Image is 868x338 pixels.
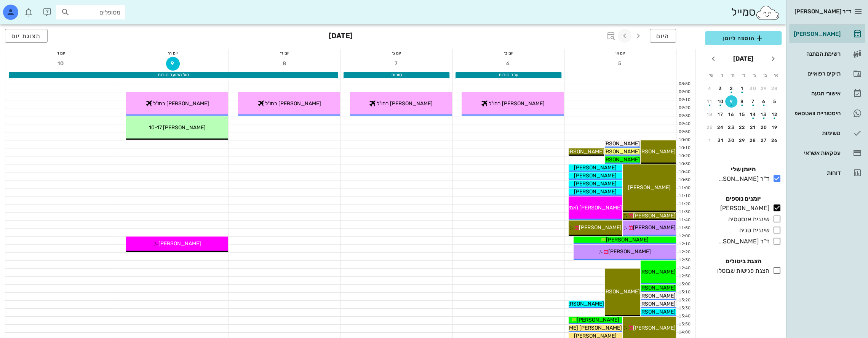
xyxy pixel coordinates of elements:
span: [PERSON_NAME] [606,237,649,243]
div: 11:50 [676,225,692,232]
a: [PERSON_NAME] [789,25,865,43]
div: 10:40 [676,169,692,175]
button: 24 [715,121,727,134]
span: [PERSON_NAME] [561,148,604,155]
span: [PERSON_NAME] [633,325,675,331]
div: 16 [725,112,737,117]
button: 14 [747,108,759,121]
h4: היומן שלי [705,165,782,174]
div: תיקים רפואיים [792,71,841,77]
button: 1 [736,82,748,95]
span: 5 [614,60,627,67]
div: 28 [769,86,781,91]
h3: [DATE] [329,29,353,44]
div: יום ה׳ [117,49,229,57]
div: דוחות [792,170,841,176]
span: [PERSON_NAME] [577,317,619,323]
div: 9 [725,99,737,104]
div: 13:10 [676,289,692,296]
div: 11:00 [676,185,692,192]
div: 1 [736,86,748,91]
a: עסקאות אשראי [789,144,865,162]
span: [PERSON_NAME] [574,164,617,171]
div: שיננית טניה [736,226,769,235]
div: 31 [715,138,727,143]
span: [PERSON_NAME] [608,248,651,255]
span: 9 [166,60,180,67]
div: 15 [736,112,748,117]
div: 10:00 [676,137,692,143]
div: יום ב׳ [453,49,564,57]
span: [PERSON_NAME] [633,309,676,315]
button: 17 [715,108,727,121]
span: [PERSON_NAME] [PERSON_NAME] [536,325,622,331]
div: 8 [736,99,748,104]
span: 8 [278,60,292,67]
div: 6 [758,99,770,104]
div: משימות [792,130,841,136]
div: יום ג׳ [341,49,452,57]
div: 13:40 [676,313,692,320]
div: 12 [769,112,781,117]
div: 21 [747,125,759,130]
button: 4 [703,82,716,95]
span: סוכות [391,72,402,77]
div: ד"ר [PERSON_NAME] [716,174,769,183]
button: 9 [725,95,737,108]
th: ו׳ [716,69,726,82]
div: 14 [747,112,759,117]
div: 10:30 [676,161,692,167]
a: היסטוריית וואטסאפ [789,104,865,122]
div: 11:10 [676,193,692,200]
span: תצוגת יום [11,32,41,40]
span: [PERSON_NAME] [561,301,604,307]
div: 12:40 [676,265,692,272]
button: 11 [703,95,716,108]
div: 13:00 [676,281,692,288]
span: היום [656,32,670,40]
th: ב׳ [760,69,770,82]
button: 18 [703,108,716,121]
button: 22 [736,121,748,134]
div: 12:20 [676,249,692,256]
button: 26 [769,134,781,146]
div: עסקאות אשראי [792,150,841,156]
th: ש׳ [706,69,716,82]
button: 29 [736,134,748,146]
span: [PERSON_NAME] [633,212,675,219]
div: 09:00 [676,89,692,95]
button: 8 [278,57,292,71]
button: 3 [715,82,727,95]
button: 15 [736,108,748,121]
div: היסטוריית וואטסאפ [792,110,841,116]
div: שיננית אנסטסיה [725,215,769,224]
div: 27 [758,138,770,143]
button: 13 [758,108,770,121]
div: 10 [715,99,727,104]
div: ד"ר [PERSON_NAME] [716,237,769,246]
div: 29 [736,138,748,143]
button: 5 [769,95,781,108]
div: [PERSON_NAME] [717,204,769,213]
div: 18 [703,112,716,117]
th: ג׳ [749,69,759,82]
div: 25 [703,125,716,130]
span: [PERSON_NAME] [597,148,640,155]
div: 13:20 [676,297,692,304]
div: 10:20 [676,153,692,159]
button: חודש שעבר [766,52,780,66]
div: 28 [747,138,759,143]
button: 25 [703,121,716,134]
span: [PERSON_NAME] [597,288,640,295]
div: 08:50 [676,81,692,87]
div: 22 [736,125,748,130]
div: יום ו׳ [5,49,117,57]
span: 7 [390,60,403,67]
div: 11:20 [676,201,692,208]
div: 30 [747,86,759,91]
button: 20 [758,121,770,134]
a: משימות [789,124,865,142]
div: הצגת פגישות שבוטלו [714,266,769,275]
div: 30 [725,138,737,143]
span: [PERSON_NAME] [574,188,617,195]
